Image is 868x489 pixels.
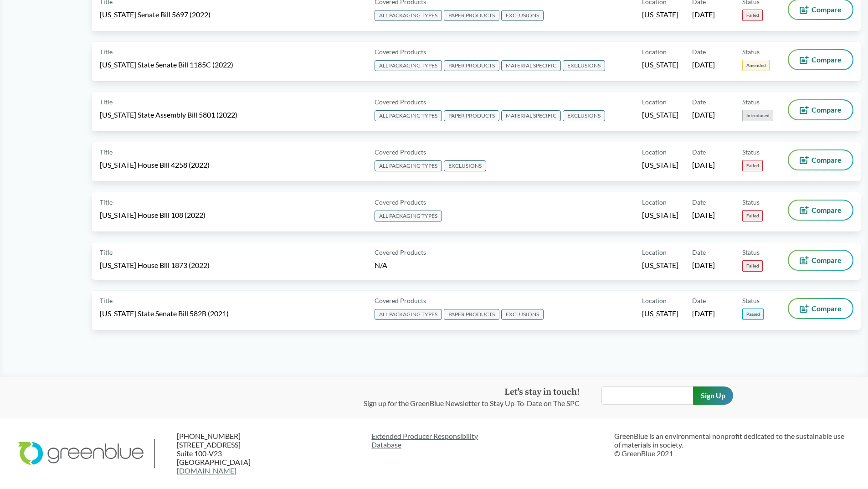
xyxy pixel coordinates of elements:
[692,10,715,20] span: [DATE]
[812,206,842,214] span: Compare
[100,309,229,319] span: [US_STATE] State Senate Bill 582B (2021)
[100,210,205,220] span: [US_STATE] House Bill 108 (2022)
[642,47,667,57] span: Location
[812,106,842,113] span: Compare
[100,47,113,57] span: Title
[692,197,706,207] span: Date
[742,110,773,121] span: Introduced
[100,60,233,70] span: [US_STATE] State Senate Bill 1185C (2022)
[100,247,113,257] span: Title
[501,110,561,121] span: MATERIAL SPECIFIC
[100,260,210,270] span: [US_STATE] House Bill 1873 (2022)
[789,201,853,220] button: Compare
[642,260,678,270] span: [US_STATE]
[642,247,667,257] span: Location
[642,296,667,305] span: Location
[742,309,764,320] span: Passed
[742,160,763,171] span: Failed
[742,210,763,221] span: Failed
[812,305,842,312] span: Compare
[812,156,842,164] span: Compare
[375,309,442,320] span: ALL PACKAGING TYPES
[742,260,763,272] span: Failed
[364,398,580,409] p: Sign up for the GreenBlue Newsletter to Stay Up-To-Date on The SPC
[742,97,760,107] span: Status
[563,60,605,71] span: EXCLUSIONS
[501,10,544,21] span: EXCLUSIONS
[642,309,678,319] span: [US_STATE]
[692,247,706,257] span: Date
[375,97,426,107] span: Covered Products
[693,386,733,405] input: Sign Up
[812,257,842,264] span: Compare
[742,10,763,21] span: Failed
[563,110,605,121] span: EXCLUSIONS
[692,97,706,107] span: Date
[375,211,442,221] span: ALL PACKAGING TYPES
[444,10,499,21] span: PAPER PRODUCTS
[692,47,706,57] span: Date
[375,10,442,21] span: ALL PACKAGING TYPES
[100,110,237,120] span: [US_STATE] State Assembly Bill 5801 (2022)
[789,251,853,270] button: Compare
[375,47,426,57] span: Covered Products
[375,160,442,171] span: ALL PACKAGING TYPES
[614,432,850,458] p: GreenBlue is an environmental nonprofit dedicated to the sustainable use of materials in society....
[642,210,678,220] span: [US_STATE]
[375,147,426,157] span: Covered Products
[375,296,426,305] span: Covered Products
[375,261,387,269] span: N/A
[789,50,853,69] button: Compare
[789,150,853,170] button: Compare
[444,60,499,71] span: PAPER PRODUCTS
[444,309,499,320] span: PAPER PRODUCTS
[812,6,842,13] span: Compare
[501,60,561,71] span: MATERIAL SPECIFIC
[100,296,113,305] span: Title
[642,60,678,70] span: [US_STATE]
[812,56,842,63] span: Compare
[100,197,113,207] span: Title
[642,197,667,207] span: Location
[789,100,853,119] button: Compare
[692,60,715,70] span: [DATE]
[742,60,770,71] span: Amended
[444,110,499,121] span: PAPER PRODUCTS
[642,160,678,170] span: [US_STATE]
[742,147,760,157] span: Status
[444,160,486,171] span: EXCLUSIONS
[504,386,580,398] strong: Let's stay in touch!
[642,10,678,20] span: [US_STATE]
[501,309,544,320] span: EXCLUSIONS
[100,147,113,157] span: Title
[692,260,715,270] span: [DATE]
[742,47,760,57] span: Status
[692,110,715,120] span: [DATE]
[692,309,715,319] span: [DATE]
[642,97,667,107] span: Location
[692,210,715,220] span: [DATE]
[375,197,426,207] span: Covered Products
[789,299,853,318] button: Compare
[642,110,678,120] span: [US_STATE]
[692,296,706,305] span: Date
[375,110,442,121] span: ALL PACKAGING TYPES
[642,147,667,157] span: Location
[177,432,287,475] p: [PHONE_NUMBER] [STREET_ADDRESS] Suite 100-V23 [GEOGRAPHIC_DATA]
[100,160,210,170] span: [US_STATE] House Bill 4258 (2022)
[177,466,236,475] a: [DOMAIN_NAME]
[692,160,715,170] span: [DATE]
[742,296,760,305] span: Status
[375,247,426,257] span: Covered Products
[692,147,706,157] span: Date
[742,247,760,257] span: Status
[375,60,442,71] span: ALL PACKAGING TYPES
[100,97,113,107] span: Title
[742,197,760,207] span: Status
[100,10,211,20] span: [US_STATE] Senate Bill 5697 (2022)
[371,432,607,449] a: Extended Producer ResponsibilityDatabase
